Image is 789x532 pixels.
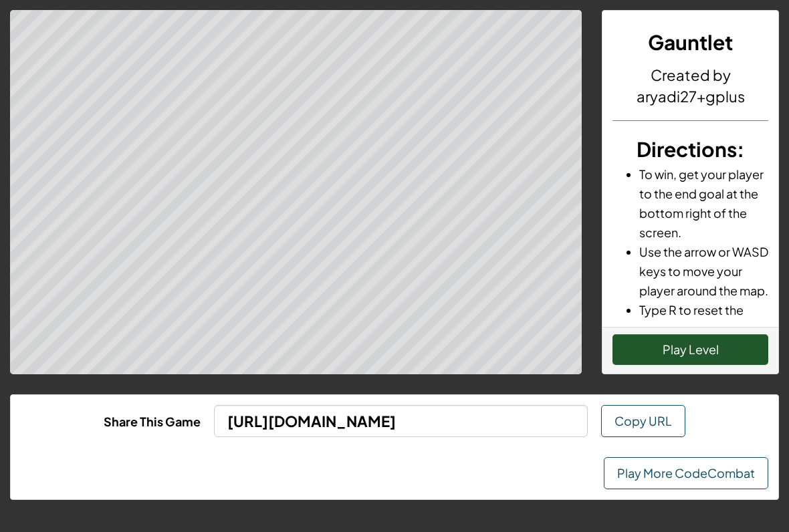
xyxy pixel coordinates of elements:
[637,136,737,162] span: Directions
[639,242,768,300] li: Use the arrow or WASD keys to move your player around the map.
[612,27,768,57] h3: Gauntlet
[612,134,768,164] h3: :
[612,64,768,107] h4: Created by aryadi27+gplus
[601,405,685,437] button: Copy URL
[104,414,201,429] b: Share This Game
[612,334,768,365] button: Play Level
[604,457,768,489] a: Play More CodeCombat
[639,164,768,242] li: To win, get your player to the end goal at the bottom right of the screen.
[639,300,768,339] li: Type R to reset the game.
[614,413,672,428] span: Copy URL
